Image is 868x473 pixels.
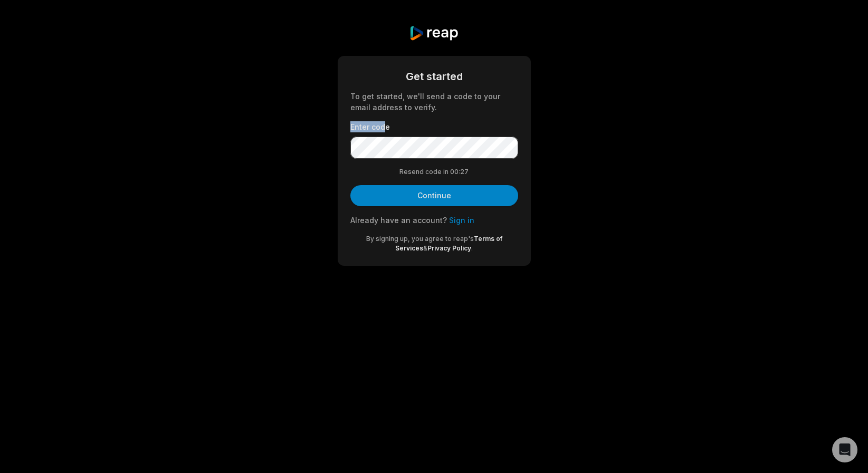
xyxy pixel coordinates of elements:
[460,167,469,177] span: 27
[350,121,518,132] label: Enter code
[350,216,447,225] span: Already have an account?
[449,216,474,225] a: Sign in
[423,244,427,252] span: &
[350,69,518,84] div: Get started
[832,437,857,462] div: Open Intercom Messenger
[350,185,518,206] button: Continue
[427,244,471,252] a: Privacy Policy
[350,91,518,113] div: To get started, we'll send a code to your email address to verify.
[471,244,473,252] span: .
[395,235,502,252] a: Terms of Services
[350,167,518,177] div: Resend code in 00:
[409,25,459,41] img: reap
[366,235,474,243] span: By signing up, you agree to reap's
